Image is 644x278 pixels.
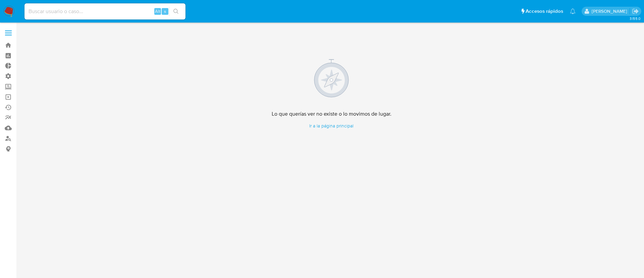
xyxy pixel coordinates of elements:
a: Notificaciones [570,8,576,14]
span: Alt [155,8,160,14]
span: Accesos rápidos [526,8,563,15]
button: search-icon [169,7,183,16]
input: Buscar usuario o caso... [24,7,185,16]
span: s [164,8,166,14]
a: Salir [632,8,639,15]
h4: Lo que querías ver no existe o lo movimos de lugar. [272,111,391,117]
p: rociodaniela.benavidescatalan@mercadolibre.cl [592,8,630,14]
a: Ir a la página principal [272,123,391,129]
